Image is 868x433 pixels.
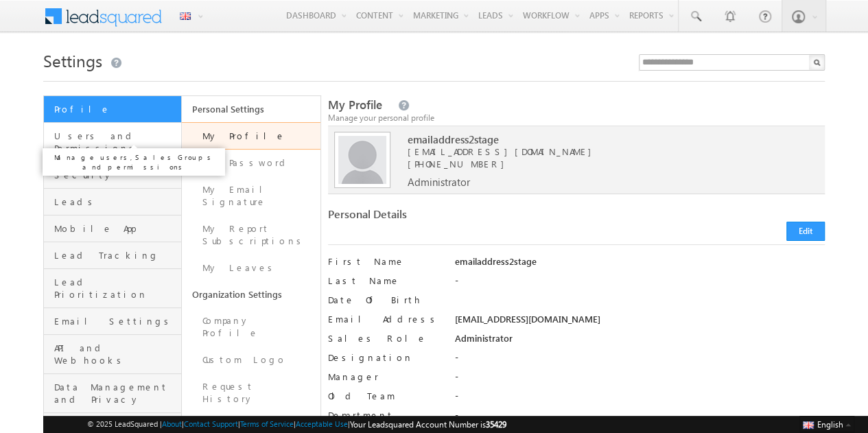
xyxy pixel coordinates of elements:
a: My Profile [182,122,320,150]
span: My Profile [328,97,382,113]
span: API and Webhooks [54,342,178,366]
span: Lead Tracking [54,249,178,261]
label: Email Address [328,313,443,325]
label: Last Name [328,274,443,287]
a: My Email Signature [182,176,320,215]
a: Custom Logo [182,347,320,373]
a: Lead Tracking [44,242,181,269]
span: © 2025 LeadSquared | | | | | [87,418,506,431]
div: - [455,371,825,390]
p: Manage users, Sales Groups and permissions [48,152,220,172]
button: Edit [786,222,825,241]
label: Sales Role [328,332,443,344]
label: Department [328,409,443,421]
a: Request History [182,373,320,412]
div: Personal Details [328,208,570,227]
button: English [799,416,854,432]
span: Profile [54,103,178,115]
span: Administrator [408,176,470,188]
span: Lead Prioritization [54,276,178,301]
label: Old Team [328,390,443,402]
span: English [817,419,843,430]
span: emailaddress2stage [408,133,805,145]
label: First Name [328,255,443,268]
span: Leads [54,196,178,208]
a: Acceptable Use [296,419,348,428]
a: Company Profile [182,307,320,347]
span: Users and Permissions [54,130,178,154]
span: Settings [43,49,102,71]
div: - [455,409,825,428]
div: - [455,390,825,409]
a: Terms of Service [240,419,294,428]
div: Manage your personal profile [328,112,825,124]
div: Administrator [455,332,825,351]
a: My Report Subscriptions [182,215,320,255]
a: My Password [182,150,320,176]
span: Data Management and Privacy [54,381,178,406]
label: Designation [328,351,443,364]
a: Leads [44,189,181,215]
a: Users and Permissions [44,123,181,162]
span: [EMAIL_ADDRESS][DOMAIN_NAME] [408,145,805,158]
a: Mobile App [44,215,181,242]
span: [PHONE_NUMBER] [408,158,511,169]
label: Manager [328,371,443,383]
a: Contact Support [184,419,238,428]
a: API and Webhooks [44,335,181,374]
label: Date Of Birth [328,294,443,306]
div: - [455,274,825,294]
a: Personal Settings [182,96,320,122]
a: My Leaves [182,255,320,281]
div: emailaddress2stage [455,255,825,274]
span: Your Leadsquared Account Number is [350,419,506,430]
span: Mobile App [54,222,178,235]
span: Email Settings [54,315,178,327]
span: 35429 [486,419,506,430]
a: Email Settings [44,308,181,335]
a: Data Management and Privacy [44,374,181,413]
a: About [162,419,182,428]
div: - [455,351,825,371]
a: Profile [44,96,181,123]
a: Organization Settings [182,281,320,307]
a: Lead Prioritization [44,269,181,308]
div: [EMAIL_ADDRESS][DOMAIN_NAME] [455,313,825,332]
